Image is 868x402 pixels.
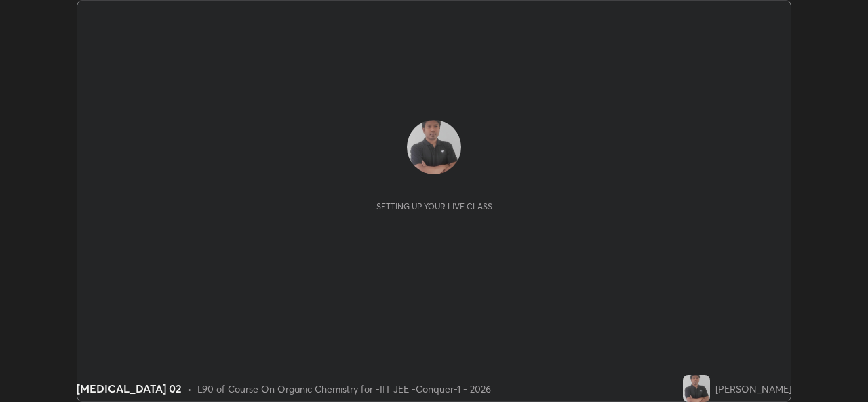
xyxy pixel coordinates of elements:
[187,382,192,396] div: •
[407,120,461,174] img: fc3e8d29f02343ad861eeaeadd1832a7.jpg
[197,382,491,396] div: L90 of Course On Organic Chemistry for -IIT JEE -Conquer-1 - 2026
[77,380,182,397] div: [MEDICAL_DATA] 02
[715,382,791,396] div: [PERSON_NAME]
[376,201,492,212] div: Setting up your live class
[683,375,710,402] img: fc3e8d29f02343ad861eeaeadd1832a7.jpg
